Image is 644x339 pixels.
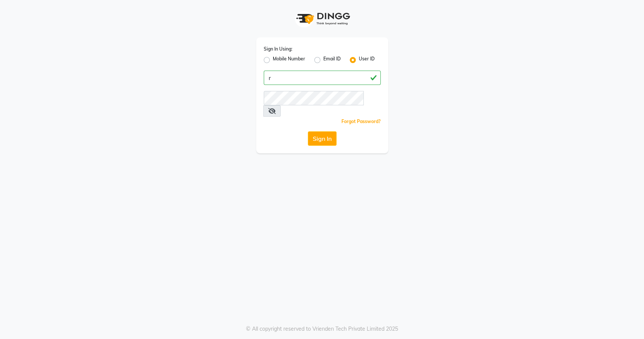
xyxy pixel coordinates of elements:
label: Email ID [323,55,341,65]
a: Forgot Password? [341,119,381,124]
input: Username [264,71,381,85]
img: logo1.svg [292,8,352,30]
input: Username [264,91,364,105]
button: Sign In [308,131,337,146]
label: Sign In Using: [264,46,292,52]
label: User ID [359,55,375,65]
label: Mobile Number [273,55,305,65]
